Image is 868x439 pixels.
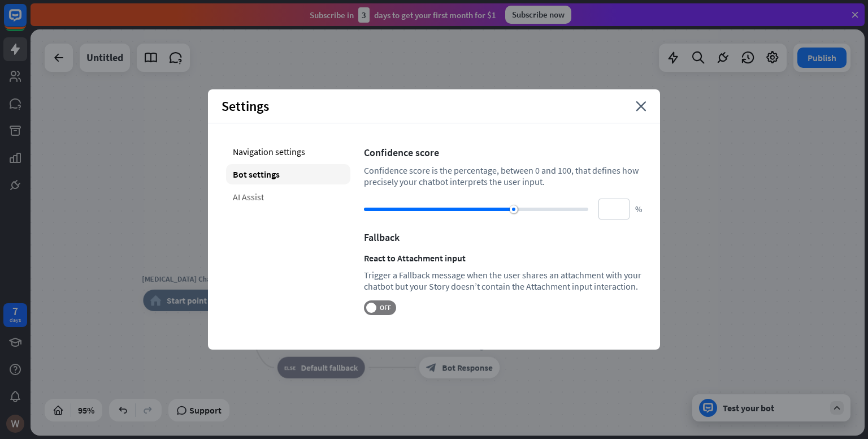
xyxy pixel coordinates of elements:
div: Subscribe in days to get your first month for $1 [310,7,496,23]
span: OFF [376,303,394,312]
div: days [10,316,21,324]
i: block_bot_response [426,362,437,373]
div: Confidence score [364,146,642,159]
a: 7 days [3,303,27,327]
div: 95% [75,401,98,419]
div: Trigger a Fallback message when the user shares an attachment with your chatbot but your Story do... [364,269,642,292]
div: 3 [358,7,370,23]
div: 7 [12,306,18,316]
div: [MEDICAL_DATA] ChatBot [135,273,232,284]
div: Untitled [86,44,123,72]
div: Navigation settings [226,141,350,162]
div: Test your bot [723,402,824,414]
div: Subscribe now [505,6,571,24]
div: React to Attachment input [364,252,642,264]
button: Publish [797,48,847,68]
div: Fallback [364,231,642,244]
i: close [636,101,646,111]
i: block_fallback [284,362,296,373]
div: Bot settings [226,164,350,184]
span: % [635,204,642,214]
div: Fallback message [411,341,507,351]
span: Support [189,401,222,419]
button: Open LiveChat chat widget [9,5,43,38]
span: Start point [167,295,207,305]
span: Default fallback [301,362,358,373]
span: Bot Response [442,362,493,373]
span: Settings [222,97,269,115]
div: AI Assist [226,187,350,207]
i: home_2 [150,295,162,305]
div: Confidence score is the percentage, between 0 and 100, that defines how precisely your chatbot in... [364,165,642,187]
